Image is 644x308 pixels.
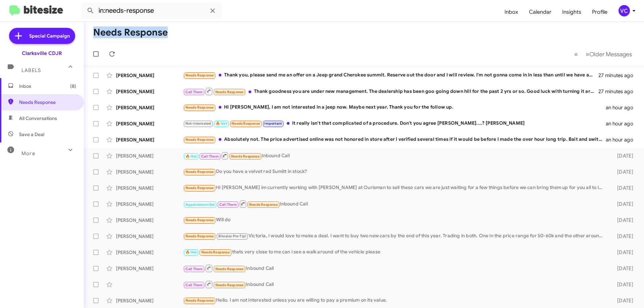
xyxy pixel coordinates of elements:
[116,265,183,272] div: [PERSON_NAME]
[183,248,606,256] div: thats very close to me can i see a walk around of the vehicle please
[586,50,589,58] span: »
[613,5,637,16] button: VC
[606,201,639,207] div: [DATE]
[606,297,639,304] div: [DATE]
[183,120,606,127] div: It really isn't that complicated of a procedure. Don't you agree [PERSON_NAME]....? [PERSON_NAME]
[606,281,639,288] div: [DATE]
[116,233,183,240] div: [PERSON_NAME]
[116,297,183,304] div: [PERSON_NAME]
[183,168,606,176] div: Do you have a velvet red Sumitt in stock?
[185,73,214,77] span: Needs Response
[606,233,639,240] div: [DATE]
[606,152,639,159] div: [DATE]
[185,90,203,94] span: Call Them
[218,234,246,238] span: Bitesize Pro-Tip!
[116,120,183,127] div: [PERSON_NAME]
[606,120,639,127] div: an hour ago
[524,2,557,22] a: Calendar
[70,83,76,89] span: (8)
[22,50,62,57] div: Clarksville CDJR
[183,136,606,143] div: Absolutely not. The price advertised online was not honored in store after I verified several tim...
[587,2,613,22] a: Profile
[264,121,282,126] span: Important
[19,99,76,106] span: Needs Response
[21,150,35,157] span: More
[574,50,578,58] span: «
[116,136,183,143] div: [PERSON_NAME]
[249,202,278,207] span: Needs Response
[19,83,76,89] span: Inbox
[219,202,237,207] span: Call Them
[606,104,639,111] div: an hour ago
[116,88,183,95] div: [PERSON_NAME]
[571,47,636,61] nav: Page navigation example
[201,250,230,254] span: Needs Response
[116,201,183,207] div: [PERSON_NAME]
[19,131,44,138] span: Save a Deal
[185,154,197,159] span: 🔥 Hot
[183,200,606,208] div: Inbound Call
[185,186,214,190] span: Needs Response
[183,280,606,289] div: Inbound Call
[570,47,582,61] button: Previous
[606,265,639,272] div: [DATE]
[606,217,639,224] div: [DATE]
[9,28,75,44] a: Special Campaign
[185,105,214,110] span: Needs Response
[183,232,606,240] div: Victoria, I would love to make a deal. I want to buy two new cars by the end of this year. Tradin...
[231,154,260,159] span: Needs Response
[606,169,639,175] div: [DATE]
[557,2,587,22] a: Insights
[201,154,219,159] span: Call Them
[183,71,598,79] div: Thank you, please send me an offer on a Jeep grand Cherokee summit. Reserve out the door and I wi...
[215,283,244,287] span: Needs Response
[185,170,214,174] span: Needs Response
[185,283,203,287] span: Call Them
[183,184,606,192] div: Hi [PERSON_NAME] im currently working with [PERSON_NAME] at Ourisman to sell these cars we are ju...
[21,67,41,73] span: Labels
[116,185,183,191] div: [PERSON_NAME]
[183,297,606,304] div: Hello. I am not interested unless you are willing to pay a premium on its value.
[216,121,227,126] span: 🔥 Hot
[589,51,632,58] span: Older Messages
[19,115,57,122] span: All Conversations
[619,5,630,16] div: VC
[185,137,214,142] span: Needs Response
[185,234,214,238] span: Needs Response
[183,104,606,111] div: Hi [PERSON_NAME], I am not interested in a jeep now. Maybe next year. Thank you for the follow up.
[231,121,260,126] span: Needs Response
[29,33,70,39] span: Special Campaign
[185,121,211,126] span: Not-Interested
[185,267,203,271] span: Call Them
[116,152,183,159] div: [PERSON_NAME]
[598,88,639,95] div: 27 minutes ago
[598,72,639,79] div: 27 minutes ago
[93,27,168,38] h1: Needs Response
[185,202,215,207] span: Appointment Set
[116,249,183,256] div: [PERSON_NAME]
[215,90,244,94] span: Needs Response
[499,2,524,22] a: Inbox
[116,72,183,79] div: [PERSON_NAME]
[81,3,222,19] input: Search
[185,218,214,222] span: Needs Response
[116,217,183,224] div: [PERSON_NAME]
[606,249,639,256] div: [DATE]
[183,151,606,160] div: Inbound Call
[116,104,183,111] div: [PERSON_NAME]
[185,298,214,303] span: Needs Response
[606,136,639,143] div: an hour ago
[215,267,244,271] span: Needs Response
[183,87,598,96] div: Thank goodness you are under new management. The dealership has been goo going down hill for the ...
[582,47,636,61] button: Next
[116,169,183,175] div: [PERSON_NAME]
[185,250,197,254] span: 🔥 Hot
[606,185,639,191] div: [DATE]
[183,216,606,224] div: Will do
[183,264,606,272] div: Inbound Call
